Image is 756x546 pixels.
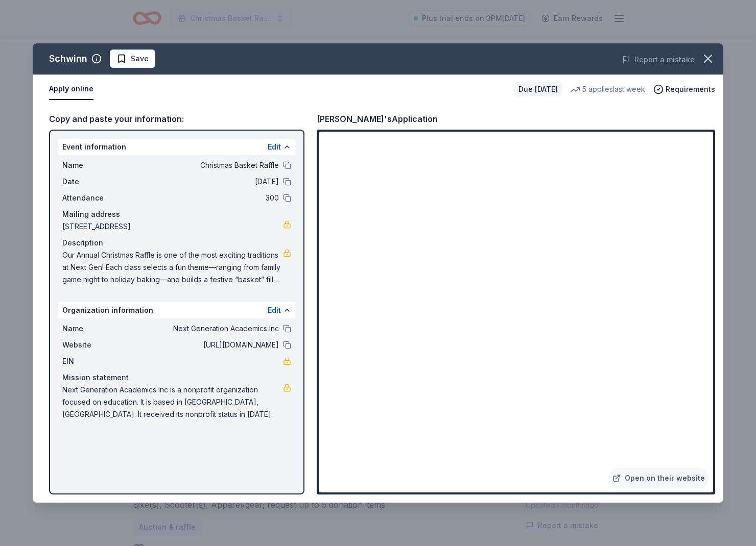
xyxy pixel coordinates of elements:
button: Edit [268,141,281,153]
span: Christmas Basket Raffle [131,159,279,171]
div: Mission statement [62,371,291,384]
span: [URL][DOMAIN_NAME] [131,339,279,351]
button: Requirements [653,83,715,95]
span: Our Annual Christmas Raffle is one of the most exciting traditions at Next Gen! Each class select... [62,249,283,286]
div: Description [62,237,291,249]
div: Event information [58,139,295,155]
span: Name [62,159,131,171]
button: Edit [268,304,281,316]
span: [DATE] [131,176,279,188]
button: Save [110,49,155,68]
span: Name [62,322,131,335]
span: Next Generation Academics Inc [131,322,279,335]
div: Due [DATE] [514,82,562,96]
span: Attendance [62,192,131,204]
span: [STREET_ADDRESS] [62,220,283,233]
span: Date [62,176,131,188]
div: Copy and paste your information: [49,112,304,126]
div: 5 applies last week [570,83,645,95]
div: [PERSON_NAME]'s Application [317,112,438,126]
div: Organization information [58,302,295,318]
button: Apply online [49,79,93,100]
span: Website [62,339,131,351]
span: 300 [131,192,279,204]
div: Schwinn [49,51,87,67]
span: Requirements [666,83,715,95]
button: Report a mistake [622,54,695,66]
span: Save [131,53,149,65]
div: Mailing address [62,208,291,220]
span: Next Generation Academics Inc is a nonprofit organization focused on education. It is based in [G... [62,384,283,420]
span: EIN [62,355,131,367]
a: Open on their website [608,468,709,488]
